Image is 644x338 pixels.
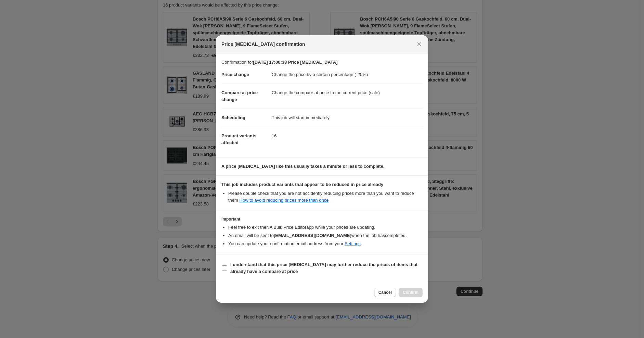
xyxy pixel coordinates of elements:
b: I understand that this price [MEDICAL_DATA] may further reduce the prices of items that already h... [230,262,417,274]
span: Cancel [378,290,392,295]
span: Product variants affected [221,133,257,145]
dd: Change the compare at price to the current price (sale) [272,84,423,102]
button: Close [414,39,424,49]
li: An email will be sent to when the job has completed . [228,232,423,239]
b: This job includes product variants that appear to be reduced in price already [221,182,383,187]
button: Cancel [374,288,396,297]
li: Feel free to exit the NA Bulk Price Editor app while your prices are updating. [228,224,423,231]
h3: Important [221,216,423,222]
span: Compare at price change [221,90,258,102]
li: Please double check that you are not accidently reducing prices more than you want to reduce them [228,190,423,204]
span: Price change [221,72,249,77]
dd: Change the price by a certain percentage (-25%) [272,66,423,84]
b: A price [MEDICAL_DATA] like this usually takes a minute or less to complete. [221,164,385,169]
a: How to avoid reducing prices more than once [240,198,329,203]
span: Scheduling [221,115,245,120]
b: [DATE] 17:00:38 Price [MEDICAL_DATA] [253,60,337,65]
b: [EMAIL_ADDRESS][DOMAIN_NAME] [274,233,351,238]
li: You can update your confirmation email address from your . [228,240,423,247]
p: Confirmation for [221,59,423,66]
a: Settings [345,241,361,246]
dd: 16 [272,127,423,145]
span: Price [MEDICAL_DATA] confirmation [221,41,305,48]
dd: This job will start immediately. [272,109,423,127]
